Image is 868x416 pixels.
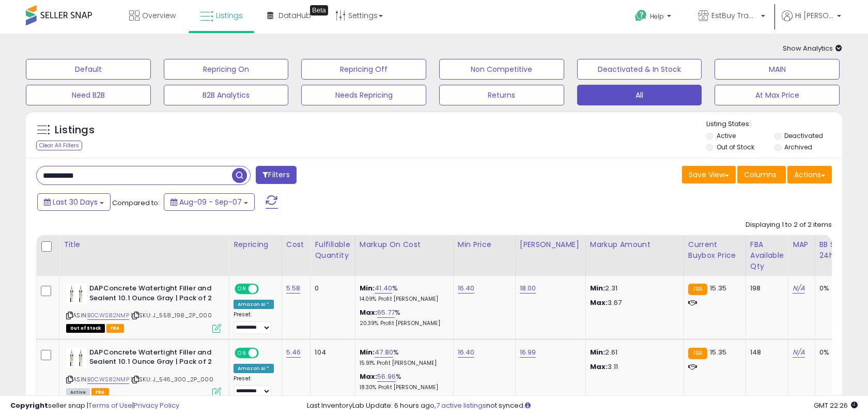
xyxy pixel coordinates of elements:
img: 41LiGq3wIxL._SL40_.jpg [66,284,87,304]
a: 65.77 [377,307,395,318]
span: 15.35 [710,347,726,357]
strong: Max: [590,362,608,372]
a: N/A [793,283,805,294]
a: 7 active listings [436,400,486,410]
a: 41.40 [375,283,392,294]
span: All listings that are currently out of stock and unavailable for purchase on Amazon [66,324,105,333]
div: 148 [750,348,780,357]
div: Preset: [234,311,274,334]
label: Out of Stock [717,143,754,151]
b: DAPConcrete Watertight Filler and Sealent 10.1 Ounce Gray | Pack of 2 [89,348,215,369]
span: DataHub [278,10,311,21]
button: MAIN [715,59,840,80]
div: [PERSON_NAME] [520,239,581,250]
div: Title [64,239,225,250]
i: Get Help [634,9,647,22]
th: The percentage added to the cost of goods (COGS) that forms the calculator for Min & Max prices. [355,235,453,276]
span: Help [650,12,664,21]
a: Terms of Use [88,400,132,410]
img: 41LiGq3wIxL._SL40_.jpg [66,348,87,368]
p: 3.11 [590,362,676,372]
div: Min Price [458,239,511,250]
b: Min: [360,283,375,293]
span: FBA [106,324,124,333]
button: Repricing Off [301,59,426,80]
button: Save View [682,166,736,183]
div: Preset: [234,375,274,398]
a: N/A [793,347,805,358]
span: EstBuy Trading [711,10,758,21]
div: Cost [286,239,306,250]
a: 47.80 [375,347,393,358]
button: Returns [439,85,564,105]
div: % [360,284,445,303]
div: 0 [315,284,347,293]
span: Overview [142,10,176,21]
button: B2B Analytics [164,85,289,105]
b: Max: [360,372,378,381]
span: Columns [744,170,777,180]
button: Filters [256,166,296,184]
button: Deactivated & In Stock [577,59,702,80]
button: Aug-09 - Sep-07 [164,193,255,211]
div: Amazon AI * [234,300,274,309]
p: 18.30% Profit [PERSON_NAME] [360,384,445,391]
span: Hi [PERSON_NAME] [795,10,834,21]
div: Last InventoryLab Update: 6 hours ago, not synced. [307,401,858,411]
a: 56.96 [377,372,396,382]
div: Repricing [234,239,277,250]
div: 198 [750,284,780,293]
button: All [577,85,702,105]
a: 5.58 [286,283,301,294]
div: Tooltip anchor [310,5,328,16]
div: 0% [819,348,854,357]
span: 2025-10-8 22:26 GMT [814,400,858,410]
button: Columns [737,166,786,183]
a: Privacy Policy [134,400,179,410]
span: | SKU: J_558_198_2P_000 [131,311,212,319]
div: Displaying 1 to 2 of 2 items [746,220,832,230]
div: 0% [819,284,854,293]
span: Show Analytics [783,43,842,53]
strong: Min: [590,347,606,357]
a: 16.40 [458,283,475,294]
button: At Max Price [715,85,840,105]
a: 16.40 [458,347,475,358]
span: Last 30 Days [53,197,98,207]
button: Repricing On [164,59,289,80]
a: Help [627,2,681,34]
p: 3.67 [590,298,676,307]
div: Fulfillable Quantity [315,239,350,261]
div: % [360,372,445,391]
div: 104 [315,348,347,357]
strong: Min: [590,283,606,293]
h5: Listings [55,123,95,137]
div: Markup Amount [590,239,679,250]
button: Actions [787,166,832,183]
button: Needs Repricing [301,85,426,105]
p: 14.09% Profit [PERSON_NAME] [360,296,445,303]
a: B0CWS82NMP [87,375,129,384]
span: All listings currently available for purchase on Amazon [66,388,90,397]
div: Markup on Cost [360,239,449,250]
a: 5.46 [286,347,301,358]
span: Aug-09 - Sep-07 [179,197,242,207]
label: Deactivated [784,131,823,140]
p: 15.91% Profit [PERSON_NAME] [360,360,445,367]
div: % [360,348,445,367]
button: Last 30 Days [37,193,111,211]
b: Min: [360,347,375,357]
a: B0CWS82NMP [87,311,129,320]
span: FBA [91,388,109,397]
a: 18.00 [520,283,536,294]
span: Listings [216,10,243,21]
div: ASIN: [66,284,221,332]
span: OFF [257,285,274,294]
span: ON [236,348,249,357]
a: 16.99 [520,347,536,358]
button: Need B2B [26,85,151,105]
small: FBA [688,284,707,295]
p: Listing States: [706,119,842,129]
p: 20.39% Profit [PERSON_NAME] [360,320,445,327]
div: FBA Available Qty [750,239,784,272]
